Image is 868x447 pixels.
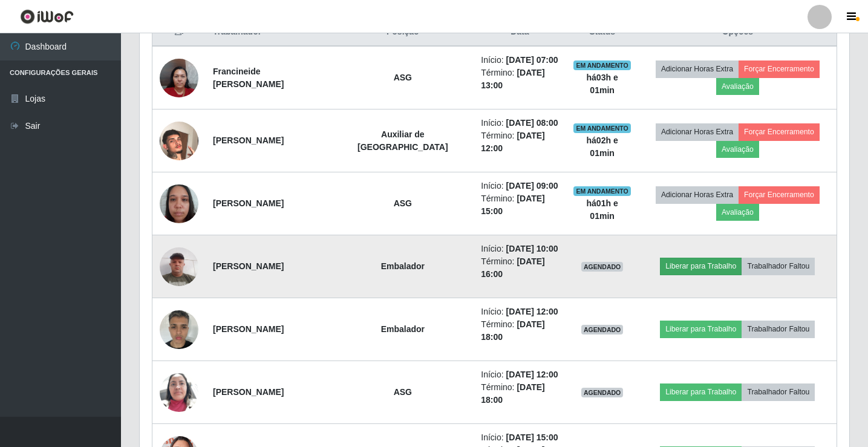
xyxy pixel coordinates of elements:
strong: [PERSON_NAME] [213,135,284,145]
li: Término: [481,192,558,218]
span: EM ANDAMENTO [573,60,631,70]
button: Trabalhador Faltou [742,258,815,275]
strong: [PERSON_NAME] [213,198,284,208]
button: Forçar Encerramento [739,60,820,77]
time: [DATE] 12:00 [506,307,558,316]
button: Adicionar Horas Extra [656,60,739,77]
button: Trabalhador Faltou [742,321,815,338]
li: Início: [481,305,558,318]
time: [DATE] 08:00 [506,118,558,128]
button: Avaliação [716,204,759,221]
span: AGENDADO [581,262,624,272]
strong: [PERSON_NAME] [213,387,284,397]
strong: ASG [394,198,412,208]
img: 1753187317343.jpeg [160,304,198,355]
button: Liberar para Trabalho [660,258,742,275]
li: Término: [481,318,558,344]
li: Início: [481,431,558,444]
li: Término: [481,129,558,155]
button: Avaliação [716,78,759,95]
strong: ASG [394,73,412,82]
strong: há 02 h e 01 min [587,135,618,158]
button: Liberar para Trabalho [660,321,742,338]
time: [DATE] 09:00 [506,181,558,191]
li: Início: [481,368,558,381]
time: [DATE] 15:00 [506,432,558,442]
span: AGENDADO [581,325,624,334]
button: Adicionar Horas Extra [656,186,739,203]
img: 1702334043931.jpeg [160,367,198,418]
li: Início: [481,54,558,67]
button: Forçar Encerramento [739,123,820,140]
time: [DATE] 12:00 [506,370,558,379]
img: 1735852864597.jpeg [160,52,198,103]
li: Término: [481,255,558,281]
strong: Embalador [381,261,425,271]
button: Liberar para Trabalho [660,383,742,400]
button: Forçar Encerramento [739,186,820,203]
span: AGENDADO [581,388,624,397]
li: Término: [481,67,558,92]
strong: [PERSON_NAME] [213,324,284,334]
button: Trabalhador Faltou [742,383,815,400]
li: Início: [481,117,558,129]
strong: Francineide [PERSON_NAME] [213,67,284,89]
button: Adicionar Horas Extra [656,123,739,140]
span: EM ANDAMENTO [573,123,631,133]
time: [DATE] 10:00 [506,244,558,253]
strong: [PERSON_NAME] [213,261,284,271]
img: 1726002463138.jpeg [160,106,198,175]
time: [DATE] 07:00 [506,55,558,65]
img: 1740415667017.jpeg [160,178,198,229]
li: Início: [481,180,558,192]
button: Avaliação [716,141,759,158]
li: Início: [481,243,558,255]
strong: há 03 h e 01 min [587,73,618,95]
strong: Auxiliar de [GEOGRAPHIC_DATA] [357,129,448,152]
span: EM ANDAMENTO [573,186,631,196]
img: CoreUI Logo [20,9,74,24]
img: 1709375112510.jpeg [160,241,198,292]
strong: ASG [394,387,412,397]
strong: Embalador [381,324,425,334]
li: Término: [481,381,558,406]
strong: há 01 h e 01 min [587,198,618,221]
